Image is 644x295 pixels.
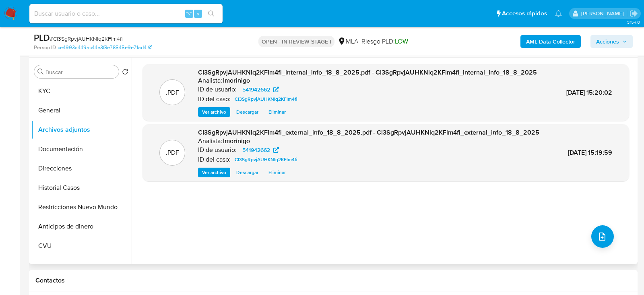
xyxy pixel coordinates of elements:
[236,168,258,177] span: Descargar
[45,69,116,76] input: Buscar
[581,10,627,17] p: lourdes.morinigo@mercadolibre.com
[231,94,301,104] a: CI3SgRpvjAUHKNlq2KFlm4fi
[630,9,638,18] a: Salir
[186,10,192,17] span: ⌥
[223,137,250,145] h6: lmorinigo
[31,159,132,178] button: Direcciones
[122,69,128,77] button: Volver al orden por defecto
[35,276,631,285] h1: Contactos
[166,148,179,157] p: .PDF
[197,10,199,17] span: s
[166,88,179,97] p: .PDF
[31,120,132,139] button: Archivos adjuntos
[198,156,231,164] p: ID del caso:
[198,85,237,93] p: ID de usuario:
[31,178,132,197] button: Historial Casos
[590,35,633,48] button: Acciones
[203,8,219,19] button: search-icon
[231,155,301,164] a: CI3SgRpvjAUHKNlq2KFlm4fi
[31,217,132,236] button: Anticipos de dinero
[242,145,270,155] span: 541942662
[264,107,290,117] button: Eliminar
[502,9,547,18] span: Accesos rápidos
[242,85,270,94] span: 541942662
[50,35,123,43] span: # CI3SgRpvjAUHKNlq2KFlm4fi
[361,37,408,46] span: Riesgo PLD:
[568,148,612,157] span: [DATE] 15:19:59
[34,44,56,51] b: Person ID
[236,108,258,116] span: Descargar
[37,69,44,75] button: Buscar
[198,128,539,137] span: CI3SgRpvjAUHKNlq2KFlm4fi_external_info_18_8_2025.pdf - CI3SgRpvjAUHKNlq2KFlm4fi_external_info_18_...
[198,95,231,103] p: ID del caso:
[202,168,226,177] span: Ver archivo
[198,168,230,177] button: Ver archivo
[29,8,223,19] input: Buscar usuario o caso...
[31,256,132,275] button: Cruces y Relaciones
[31,139,132,159] button: Documentación
[258,36,334,47] p: OPEN - IN REVIEW STAGE I
[198,107,230,117] button: Ver archivo
[235,94,297,104] span: CI3SgRpvjAUHKNlq2KFlm4fi
[58,44,152,51] a: ce4993a449ac44e3f8e78545e9e71ad4
[198,146,237,154] p: ID de usuario:
[235,155,297,164] span: CI3SgRpvjAUHKNlq2KFlm4fi
[237,145,284,155] a: 541942662
[237,85,284,94] a: 541942662
[555,10,562,17] a: Notificaciones
[338,37,358,46] div: MLA
[223,77,250,85] h6: lmorinigo
[202,108,226,116] span: Ver archivo
[198,77,222,85] p: Analista:
[566,88,612,97] span: [DATE] 15:20:02
[31,101,132,120] button: General
[264,168,290,177] button: Eliminar
[268,168,286,177] span: Eliminar
[232,107,262,117] button: Descargar
[591,225,614,248] button: upload-file
[395,37,408,46] span: LOW
[526,35,575,48] b: AML Data Collector
[198,137,222,145] p: Analista:
[31,236,132,256] button: CVU
[520,35,581,48] button: AML Data Collector
[268,108,286,116] span: Eliminar
[627,19,640,25] span: 3.154.0
[596,35,619,48] span: Acciones
[198,68,537,77] span: CI3SgRpvjAUHKNlq2KFlm4fi_internal_info_18_8_2025.pdf - CI3SgRpvjAUHKNlq2KFlm4fi_internal_info_18_...
[34,31,50,44] b: PLD
[232,168,262,177] button: Descargar
[31,197,132,217] button: Restricciones Nuevo Mundo
[31,81,132,101] button: KYC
